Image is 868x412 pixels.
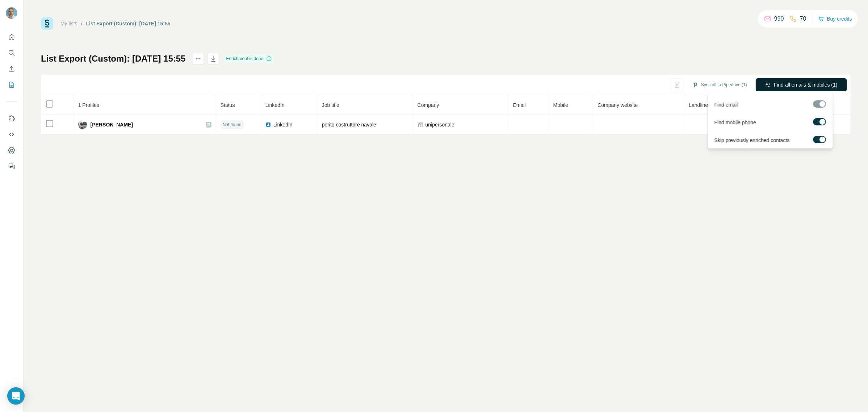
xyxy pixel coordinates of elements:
span: 1 Profiles [78,102,99,108]
button: Use Surfe on LinkedIn [6,112,17,125]
button: My lists [6,78,17,91]
img: LinkedIn logo [265,122,271,128]
button: Find all emails & mobiles (1) [756,78,847,91]
span: Find mobile phone [714,119,756,126]
div: Enrichment is done [224,54,274,63]
span: Job title [322,102,339,108]
span: Find email [714,101,738,108]
button: Use Surfe API [6,128,17,141]
button: Enrich CSV [6,62,17,75]
span: Find all emails & mobiles (1) [774,81,838,88]
span: perito costruttore navale [322,122,376,128]
span: Not found [223,121,242,128]
button: Quick start [6,30,17,43]
p: 990 [774,14,784,23]
h1: List Export (Custom): [DATE] 15:55 [41,53,186,64]
button: Feedback [6,160,17,173]
img: Avatar [78,120,87,129]
span: Mobile [553,102,568,108]
span: LinkedIn [265,102,285,108]
button: actions [192,53,204,64]
span: Company [418,102,439,108]
p: 70 [800,14,806,23]
span: [PERSON_NAME] [91,121,133,128]
li: / [81,20,83,27]
button: Sync all to Pipedrive (1) [687,79,752,90]
button: Dashboard [6,144,17,157]
button: Search [6,46,17,59]
span: Skip previously enriched contacts [714,137,790,144]
img: Surfe Logo [41,17,53,30]
span: LinkedIn [273,121,293,128]
span: Company website [597,102,638,108]
button: Buy credits [818,14,852,24]
span: Status [221,102,235,108]
span: Email [513,102,526,108]
div: List Export (Custom): [DATE] 15:55 [86,20,171,27]
span: unipersonale [425,121,454,128]
a: My lists [60,21,77,26]
img: Avatar [6,7,17,19]
span: Landline [689,102,708,108]
div: Open Intercom Messenger [7,387,25,405]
